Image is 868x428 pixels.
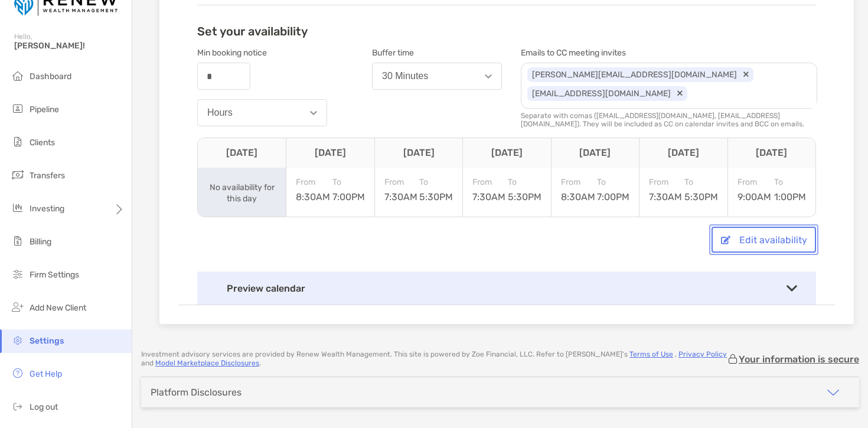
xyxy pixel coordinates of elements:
[197,24,308,38] h2: Set your availability
[561,177,595,202] div: 8:30AM
[11,300,25,314] img: add_new_client icon
[155,359,259,367] a: Model Marketplace Disclosures
[677,90,683,96] img: Remove item
[11,68,25,83] img: dashboard icon
[739,354,859,365] p: Your information is secure
[11,399,25,413] img: logout icon
[30,204,64,214] span: Investing
[198,138,286,168] th: [DATE]
[684,177,718,202] div: 5:30PM
[141,350,727,368] p: Investment advisory services are provided by Renew Wealth Management . This site is powered by Zo...
[310,111,317,115] img: Open dropdown arrow
[684,177,718,187] span: To
[296,177,330,187] span: From
[11,135,25,149] img: clients icon
[30,171,65,181] span: Transfers
[738,177,771,187] span: From
[787,285,797,292] img: Toggle
[30,237,51,247] span: Billing
[629,350,673,358] a: Terms of Use
[826,385,840,400] img: icon arrow
[30,369,62,379] span: Get Help
[151,387,242,398] div: Platform Disclosures
[774,177,806,187] span: To
[30,303,86,313] span: Add New Client
[11,234,25,248] img: billing icon
[14,41,125,51] span: [PERSON_NAME]!
[286,138,374,168] th: [DATE]
[472,177,505,202] div: 7:30AM
[649,177,682,202] div: 7:30AM
[521,112,817,128] div: Separate with comas ([EMAIL_ADDRESS][DOMAIN_NAME], [EMAIL_ADDRESS][DOMAIN_NAME]). They will be in...
[419,177,453,187] span: To
[743,71,749,77] img: Remove item
[727,138,815,168] th: [DATE]
[649,177,682,187] span: From
[527,86,687,101] p: [EMAIL_ADDRESS][DOMAIN_NAME]
[11,102,25,116] img: pipeline icon
[639,138,727,168] th: [DATE]
[197,48,353,58] div: Min booking notice
[462,138,550,168] th: [DATE]
[485,74,492,79] img: Open dropdown arrow
[207,107,233,118] div: Hours
[11,366,25,380] img: get-help icon
[11,267,25,281] img: firm-settings icon
[384,177,417,187] span: From
[382,71,428,81] div: 30 Minutes
[508,177,541,187] span: To
[30,270,79,280] span: Firm Settings
[384,177,417,202] div: 7:30AM
[197,99,327,126] button: Hours
[372,63,502,90] button: 30 Minutes
[30,138,55,148] span: Clients
[11,201,25,215] img: investing icon
[207,182,276,204] div: No availability for this day
[296,177,330,202] div: 8:30AM
[11,168,25,182] img: transfers icon
[374,138,462,168] th: [DATE]
[472,177,505,187] span: From
[30,71,71,81] span: Dashboard
[419,177,453,202] div: 5:30PM
[774,177,806,202] div: 1:00PM
[561,177,595,187] span: From
[521,48,816,58] div: Emails to CC meeting invites
[332,177,365,187] span: To
[30,336,64,346] span: Settings
[197,272,816,305] div: Preview calendar
[30,402,58,412] span: Log out
[712,227,816,253] button: Edit availability
[30,104,59,115] span: Pipeline
[597,177,629,202] div: 7:00PM
[551,138,639,168] th: [DATE]
[508,177,541,202] div: 5:30PM
[738,177,771,202] div: 9:00AM
[597,177,629,187] span: To
[11,333,25,347] img: settings icon
[527,67,753,82] p: [PERSON_NAME][EMAIL_ADDRESS][DOMAIN_NAME]
[372,48,502,58] div: Buffer time
[332,177,365,202] div: 7:00PM
[678,350,727,358] a: Privacy Policy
